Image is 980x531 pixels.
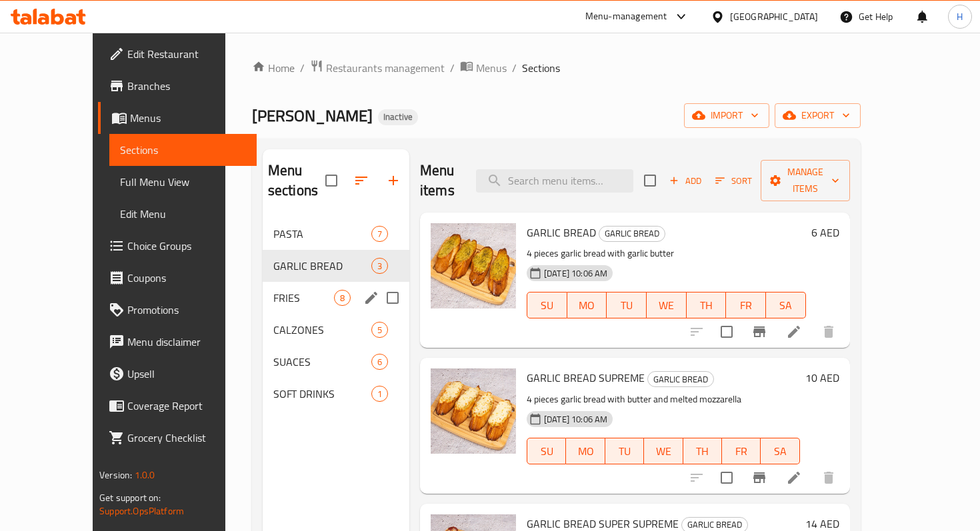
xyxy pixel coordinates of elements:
span: Upsell [127,366,245,382]
span: Promotions [127,302,245,318]
a: Menus [460,59,507,77]
span: FR [731,296,761,315]
span: Add item [664,171,707,191]
button: import [684,103,769,128]
span: Select to update [713,318,741,346]
span: Sections [120,142,245,158]
a: Full Menu View [109,166,256,198]
span: Coupons [127,270,245,286]
span: GARLIC BREAD [599,226,665,241]
span: TH [692,296,721,315]
span: PASTA [273,226,371,242]
h6: 10 AED [805,368,839,387]
div: GARLIC BREAD [599,226,665,242]
div: SUACES6 [263,346,409,378]
a: Menu disclaimer [98,326,256,358]
a: Restaurants management [310,59,445,77]
a: Branches [98,70,256,102]
span: Select to update [713,464,741,492]
span: 6 [372,356,387,368]
button: Sort [712,171,755,191]
span: MO [573,296,602,315]
div: GARLIC BREAD [273,258,371,274]
span: export [785,107,850,124]
li: / [450,60,455,76]
div: [GEOGRAPHIC_DATA] [730,9,818,24]
span: Edit Menu [120,206,245,222]
li: / [300,60,305,76]
button: delete [813,462,845,494]
a: Edit Restaurant [98,38,256,70]
span: Inactive [378,111,418,123]
button: FR [722,438,761,464]
span: Select section [636,167,664,195]
div: SOFT DRINKS1 [263,378,409,410]
div: PASTA7 [263,218,409,250]
button: edit [361,288,381,308]
a: Sections [109,134,256,166]
span: 3 [372,260,387,272]
span: 5 [372,324,387,336]
span: Menus [130,110,245,126]
button: TU [607,292,647,318]
span: [PERSON_NAME] [252,101,373,131]
span: [DATE] 10:06 AM [539,413,613,426]
a: Home [252,60,295,76]
div: CALZONES5 [263,314,409,346]
input: search [476,169,633,193]
div: Inactive [378,109,418,125]
span: Version: [99,466,132,484]
span: CALZONES [273,322,371,338]
h6: 6 AED [811,223,839,242]
button: Branch-specific-item [743,462,775,494]
span: [DATE] 10:06 AM [539,267,613,280]
nav: Menu sections [263,213,409,415]
button: Add [664,171,707,191]
span: 1 [372,388,387,400]
button: SA [766,292,806,318]
h2: Menu sections [268,161,325,201]
span: Select all sections [317,167,345,195]
a: Promotions [98,294,256,326]
span: WE [649,442,677,461]
div: FRIES8edit [263,282,409,314]
a: Support.OpsPlatform [99,502,184,520]
span: SA [766,442,794,461]
span: FRIES [273,290,334,306]
span: SOFT DRINKS [273,386,371,402]
a: Edit Menu [109,198,256,230]
span: SA [771,296,801,315]
a: Grocery Checklist [98,422,256,454]
a: Upsell [98,358,256,390]
a: Edit menu item [786,324,802,340]
button: TU [605,438,644,464]
span: MO [571,442,599,461]
a: Menus [98,102,256,134]
div: items [371,226,388,242]
span: FR [727,442,755,461]
button: Manage items [761,160,850,201]
button: Branch-specific-item [743,316,775,348]
button: SU [527,438,566,464]
a: Coupons [98,262,256,294]
span: Choice Groups [127,238,245,254]
span: TU [612,296,641,315]
span: 8 [335,292,350,304]
button: SA [761,438,799,464]
div: items [334,290,351,306]
button: SU [527,292,567,318]
button: TH [687,292,727,318]
span: Get support on: [99,489,161,506]
img: GARLIC BREAD [431,223,516,308]
a: Choice Groups [98,230,256,262]
div: Menu-management [585,9,667,25]
span: SUACES [273,354,371,370]
div: GARLIC BREAD3 [263,250,409,282]
div: items [371,354,388,370]
span: Sections [522,60,560,76]
a: Coverage Report [98,390,256,422]
span: 1.0.0 [135,466,155,484]
span: Restaurants management [326,60,445,76]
